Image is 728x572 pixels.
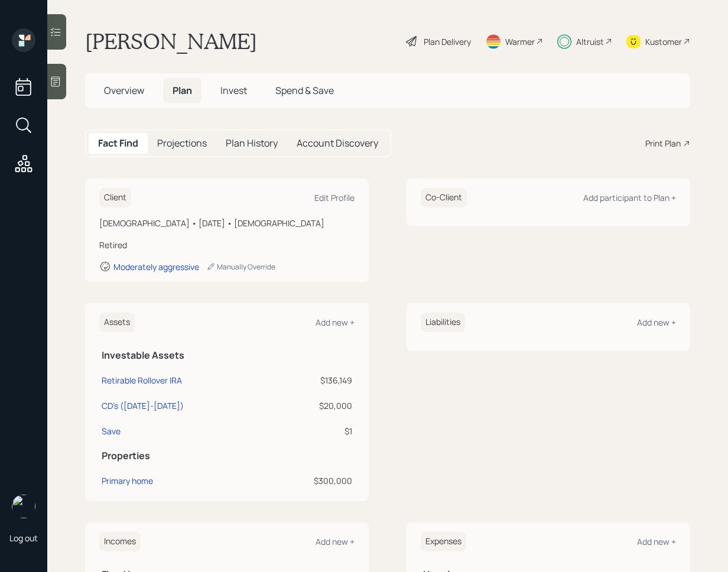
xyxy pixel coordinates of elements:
[85,28,257,54] h1: [PERSON_NAME]
[314,192,355,203] div: Edit Profile
[316,536,355,547] div: Add new +
[424,35,471,48] div: Plan Delivery
[505,35,535,48] div: Warmer
[102,374,182,386] div: Retirable Rollover IRA
[102,399,184,412] div: CD's ([DATE]-[DATE])
[226,138,278,149] h5: Plan History
[99,188,131,207] h6: Client
[421,313,465,332] h6: Liabilities
[272,474,352,487] div: $300,000
[272,399,352,412] div: $20,000
[173,84,192,97] span: Plan
[206,262,275,272] div: Manually Override
[645,35,682,48] div: Kustomer
[316,317,355,328] div: Add new +
[576,35,604,48] div: Altruist
[157,138,207,149] h5: Projections
[272,425,352,437] div: $1
[102,450,352,461] h5: Properties
[104,84,144,97] span: Overview
[99,313,135,332] h6: Assets
[421,532,466,551] h6: Expenses
[645,137,681,149] div: Print Plan
[421,188,467,207] h6: Co-Client
[9,532,38,544] div: Log out
[297,138,378,149] h5: Account Discovery
[98,138,138,149] h5: Fact Find
[637,317,676,328] div: Add new +
[99,217,355,229] div: [DEMOGRAPHIC_DATA] • [DATE] • [DEMOGRAPHIC_DATA]
[102,425,121,437] div: Save
[99,532,141,551] h6: Incomes
[99,239,355,251] div: Retired
[275,84,334,97] span: Spend & Save
[113,261,199,272] div: Moderately aggressive
[637,536,676,547] div: Add new +
[102,350,352,361] h5: Investable Assets
[220,84,247,97] span: Invest
[583,192,676,203] div: Add participant to Plan +
[102,474,153,487] div: Primary home
[12,495,35,518] img: retirable_logo.png
[272,374,352,386] div: $136,149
